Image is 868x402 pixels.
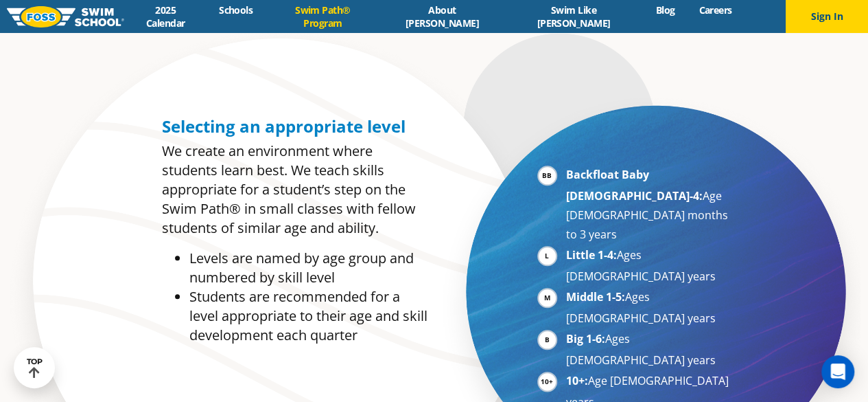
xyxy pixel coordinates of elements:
li: Ages [DEMOGRAPHIC_DATA] years [566,329,734,370]
a: 2025 Calendar [124,3,207,30]
a: Blog [644,3,687,16]
a: Careers [687,3,744,16]
strong: Backfloat Baby [DEMOGRAPHIC_DATA]-4: [566,167,703,203]
a: Schools [207,3,265,16]
strong: Middle 1-5: [566,289,625,304]
div: Open Intercom Messenger [821,355,854,388]
li: Students are recommended for a level appropriate to their age and skill development each quarter [189,287,427,345]
a: Swim Like [PERSON_NAME] [504,3,644,30]
p: We create an environment where students learn best. We teach skills appropriate for a student’s s... [162,142,427,238]
strong: 10+: [566,373,588,388]
li: Age [DEMOGRAPHIC_DATA] months to 3 years [566,165,734,244]
li: Levels are named by age group and numbered by skill level [189,249,427,287]
li: Ages [DEMOGRAPHIC_DATA] years [566,245,734,286]
strong: Little 1-4: [566,247,617,263]
span: Selecting an appropriate level [162,115,406,137]
a: Swim Path® Program [265,3,381,30]
li: Ages [DEMOGRAPHIC_DATA] years [566,287,734,328]
img: FOSS Swim School Logo [7,6,124,27]
strong: Big 1-6: [566,331,605,346]
div: TOP [27,357,43,379]
a: About [PERSON_NAME] [381,3,504,30]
